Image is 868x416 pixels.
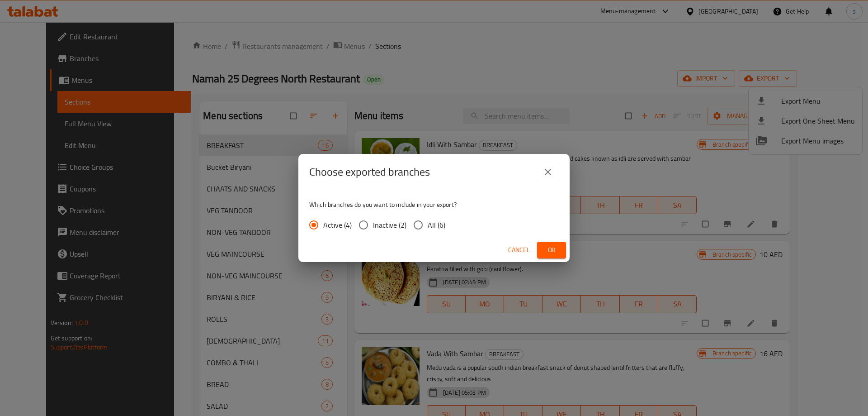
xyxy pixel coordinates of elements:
[537,242,566,258] button: Ok
[544,244,559,256] span: Ok
[309,200,559,209] p: Which branches do you want to include in your export?
[508,244,530,256] span: Cancel
[505,242,533,258] button: Cancel
[373,220,406,230] span: Inactive (2)
[537,161,559,183] button: close
[428,220,445,230] span: All (6)
[323,220,352,230] span: Active (4)
[309,165,430,179] h2: Choose exported branches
